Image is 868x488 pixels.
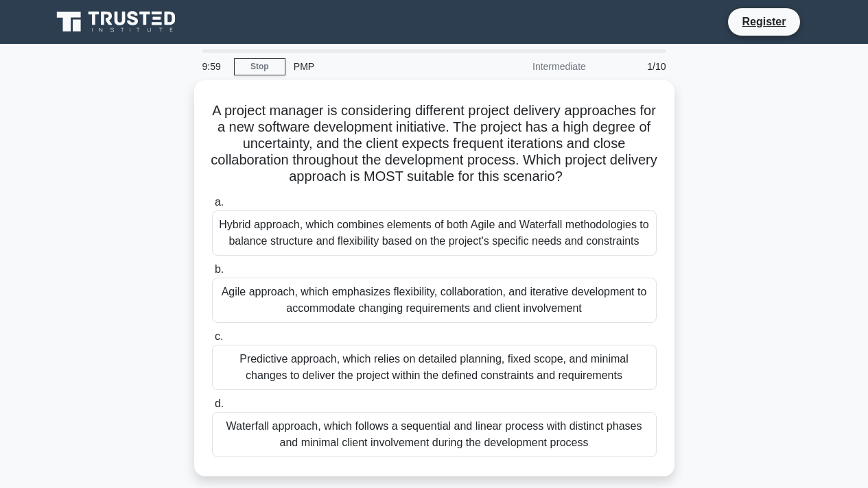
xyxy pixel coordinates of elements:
div: Predictive approach, which relies on detailed planning, fixed scope, and minimal changes to deliv... [212,345,657,390]
h5: A project manager is considering different project delivery approaches for a new software develop... [211,102,658,186]
span: a. [215,196,224,208]
span: c. [215,330,223,342]
div: 9:59 [194,53,234,80]
a: Stop [234,58,285,75]
div: 1/10 [594,53,675,80]
div: Hybrid approach, which combines elements of both Agile and Waterfall methodologies to balance str... [212,210,657,256]
a: Register [734,13,794,30]
span: d. [215,398,224,409]
div: PMP [285,53,474,80]
div: Intermediate [474,53,594,80]
span: b. [215,263,224,275]
div: Waterfall approach, which follows a sequential and linear process with distinct phases and minima... [212,412,657,457]
div: Agile approach, which emphasizes flexibility, collaboration, and iterative development to accommo... [212,278,657,323]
